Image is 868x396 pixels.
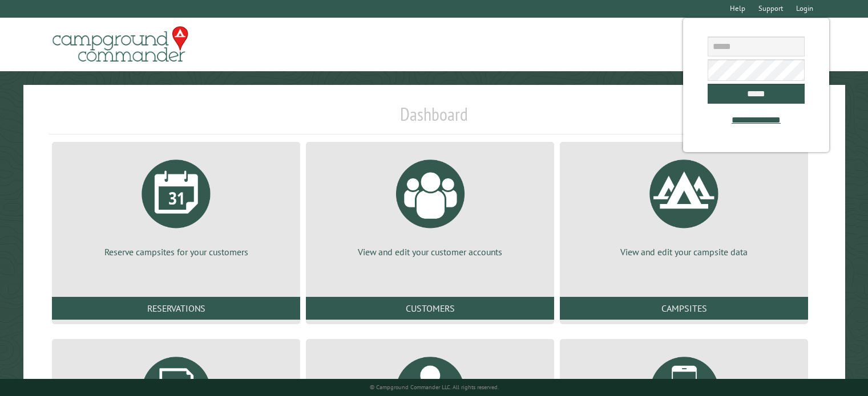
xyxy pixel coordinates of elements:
[574,151,794,258] a: View and edit your campsite data
[49,103,819,134] h1: Dashboard
[52,297,300,320] a: Reservations
[320,246,540,258] p: View and edit your customer accounts
[320,151,540,258] a: View and edit your customer accounts
[306,297,554,320] a: Customers
[560,297,808,320] a: Campsites
[49,22,192,67] img: Campground Commander
[66,151,286,258] a: Reserve campsites for your customers
[574,246,794,258] p: View and edit your campsite data
[66,246,286,258] p: Reserve campsites for your customers
[370,383,499,391] small: © Campground Commander LLC. All rights reserved.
